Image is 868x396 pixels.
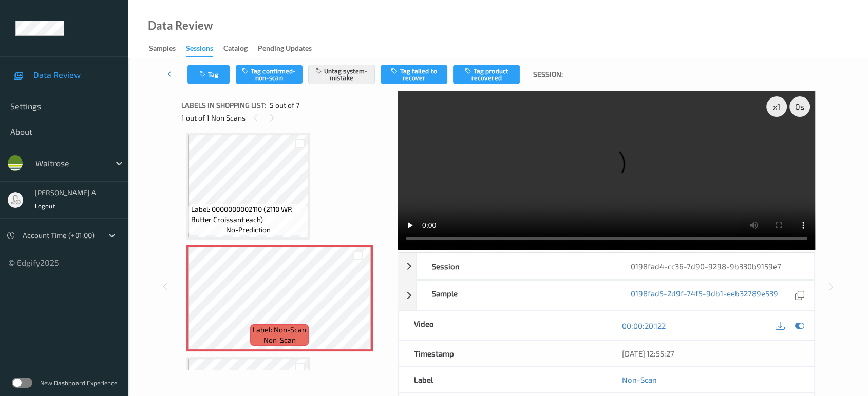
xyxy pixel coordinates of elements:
[253,325,306,335] span: Label: Non-Scan
[181,100,266,110] span: Labels in shopping list:
[186,42,223,57] a: Sessions
[621,374,656,385] a: Non-Scan
[399,367,607,392] div: Label
[398,280,815,310] div: Sample0198fad5-2d9f-74f5-9db1-eeb32789e539
[417,281,615,310] div: Sample
[149,43,176,56] div: Samples
[399,341,607,366] div: Timestamp
[181,111,390,124] div: 1 out of 1 Non Scans
[631,288,778,302] a: 0198fad5-2d9f-74f5-9db1-eeb32789e539
[226,225,271,235] span: no-prediction
[789,96,810,117] div: 0 s
[236,65,303,84] button: Tag confirmed-non-scan
[766,96,787,117] div: x 1
[398,253,815,280] div: Session0198fad4-cc36-7d90-9298-9b330b9159e7
[399,311,607,340] div: Video
[417,253,615,279] div: Session
[187,65,230,84] button: Tag
[263,335,296,345] span: non-scan
[258,42,322,56] a: Pending Updates
[149,42,186,56] a: Samples
[453,65,520,84] button: Tag product recovered
[191,204,306,225] span: Label: 0000000002110 (2110 WR Butter Croissant each)
[621,348,799,359] div: [DATE] 12:55:27
[186,43,213,57] div: Sessions
[533,69,562,80] span: Session:
[381,65,447,84] button: Tag failed to recover
[148,21,213,31] div: Data Review
[615,253,814,279] div: 0198fad4-cc36-7d90-9298-9b330b9159e7
[308,65,375,84] button: Untag system-mistake
[258,43,312,56] div: Pending Updates
[223,43,248,56] div: Catalog
[621,321,665,331] a: 00:00:20.122
[223,42,258,56] a: Catalog
[270,100,299,110] span: 5 out of 7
